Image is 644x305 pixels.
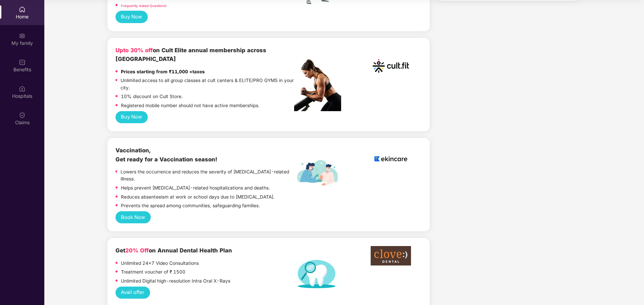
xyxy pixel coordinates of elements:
img: svg+xml;base64,PHN2ZyBpZD0iQmVuZWZpdHMiIHhtbG5zPSJodHRwOi8vd3d3LnczLm9yZy8yMDAwL3N2ZyIgd2lkdGg9Ij... [19,59,26,66]
p: Helps prevent [MEDICAL_DATA]-related hospitalizations and deaths. [121,184,270,192]
p: 10% discount on Cult Store. [121,93,183,100]
button: Buy Now [116,11,148,23]
p: Registered mobile number should not have active memberships. [121,102,260,109]
p: Prevents the spread among communities, safeguarding families. [121,202,260,210]
span: 20% Off [125,247,149,254]
img: clove-dental%20png.png [371,246,411,265]
b: Upto 30% off [116,47,153,54]
img: pc2.png [294,59,341,111]
p: Unlimited access to all group classes at cult centers & ELITE/PRO GYMS in your city. [121,77,294,91]
button: Avail offer [116,287,150,299]
img: svg+xml;base64,PHN2ZyB3aWR0aD0iMjAiIGhlaWdodD0iMjAiIHZpZXdCb3g9IjAgMCAyMCAyMCIgZmlsbD0ibm9uZSIgeG... [19,32,26,39]
b: Vaccination, Get ready for a Vaccination season! [116,147,217,162]
p: Unlimited Digital high-resolution Intra Oral X-Rays [121,278,230,285]
p: Unlimited 24x7 Video Consultations [121,260,199,267]
p: Reduces absenteeism at work or school days due to [MEDICAL_DATA]. [121,194,275,201]
img: svg+xml;base64,PHN2ZyBpZD0iSG9tZSIgeG1sbnM9Imh0dHA6Ly93d3cudzMub3JnLzIwMDAvc3ZnIiB3aWR0aD0iMjAiIG... [19,6,26,13]
button: Book Now [116,211,151,224]
img: svg+xml;base64,PHN2ZyBpZD0iSG9zcGl0YWxzIiB4bWxucz0iaHR0cDovL3d3dy53My5vcmcvMjAwMC9zdmciIHdpZHRoPS... [19,85,26,92]
button: Buy Now [116,111,148,124]
strong: Prices starting from ₹11,000 +taxes [121,69,205,74]
img: cult.png [371,46,411,86]
a: Frequently Asked Questions! [121,4,167,8]
img: svg+xml;base64,PHN2ZyBpZD0iQ2xhaW0iIHhtbG5zPSJodHRwOi8vd3d3LnczLm9yZy8yMDAwL3N2ZyIgd2lkdGg9IjIwIi... [19,112,26,119]
b: on Cult Elite annual membership across [GEOGRAPHIC_DATA] [116,47,266,62]
img: Dental%20helath%20plan.png [294,259,341,289]
img: labelEkincare.png [294,159,341,186]
p: Treatment voucher of ₹ 1500 [121,269,185,276]
b: Get on Annual Dental Health Plan [116,247,232,254]
img: logoEkincare.png [371,146,411,172]
p: Lowers the occurrence and reduces the severity of [MEDICAL_DATA]-related illness. [121,168,294,183]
